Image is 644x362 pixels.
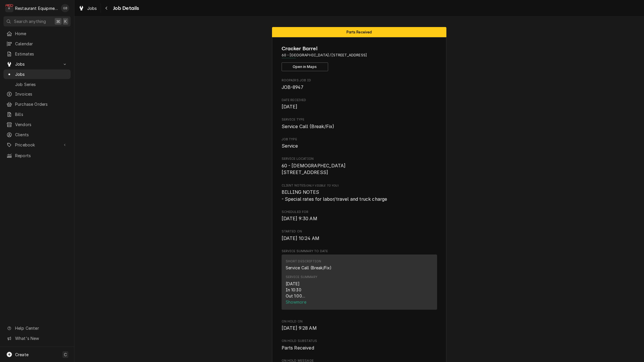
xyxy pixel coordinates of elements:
[3,69,71,79] a: Jobs
[282,137,437,142] span: Job Type
[282,210,437,222] div: Scheduled For
[282,124,334,129] span: Service Call (Break/Fix)
[5,4,13,12] div: R
[282,255,437,312] div: Service Summary
[15,142,59,148] span: Pricebook
[282,98,437,110] div: Date Received
[282,235,437,242] span: Started On
[15,153,68,159] span: Reports
[272,27,446,37] div: Status
[282,163,346,175] span: 60 - [DEMOGRAPHIC_DATA] [STREET_ADDRESS]
[282,183,437,203] div: [object Object]
[3,16,71,26] button: Search anything⌘K
[15,335,67,341] span: What's New
[282,143,437,150] span: Job Type
[282,339,437,343] span: On Hold SubStatus
[282,215,437,222] span: Scheduled For
[15,71,68,77] span: Jobs
[282,117,437,122] span: Service Type
[282,249,437,312] div: Service Summary To Date
[282,216,317,221] span: [DATE] 9:30 AM
[102,3,111,13] button: Navigate back
[14,18,46,24] span: Search anything
[282,84,437,91] span: Roopairs Job ID
[286,259,321,264] div: Short Description
[286,275,317,279] div: Service Summary
[56,18,60,24] span: ⌘
[282,183,437,188] span: Client Notes
[282,162,437,176] span: Service Location
[346,30,372,34] span: Parts Received
[286,299,433,305] button: Showmore
[282,85,303,90] span: JOB-8947
[282,53,437,58] span: Address
[286,300,307,304] span: Show more
[61,4,69,12] div: GB
[15,5,58,11] div: Restaurant Equipment Diagnostics
[15,352,28,357] span: Create
[3,151,71,160] a: Reports
[76,3,99,13] a: Jobs
[15,132,68,138] span: Clients
[282,98,437,103] span: Date Received
[3,140,71,150] a: Go to Pricebook
[282,339,437,351] div: On Hold SubStatus
[282,325,317,331] span: [DATE] 9:28 AM
[64,18,67,24] span: K
[87,5,97,11] span: Jobs
[15,81,68,87] span: Job Series
[3,120,71,129] a: Vendors
[3,130,71,139] a: Clients
[282,189,437,202] span: [object Object]
[3,334,71,343] a: Go to What's New
[286,265,332,271] div: Service Call (Break/Fix)
[64,352,67,358] span: C
[15,121,68,128] span: Vendors
[3,89,71,99] a: Invoices
[282,345,314,351] span: Parts Received
[15,51,68,57] span: Estimates
[3,99,71,109] a: Purchase Orders
[5,4,13,12] div: Restaurant Equipment Diagnostics's Avatar
[282,45,437,71] div: Client Information
[282,157,437,161] span: Service Location
[305,184,338,187] span: (Only Visible to You)
[3,110,71,119] a: Bills
[282,249,437,254] span: Service Summary To Date
[3,29,71,38] a: Home
[282,143,298,149] span: Service
[282,210,437,214] span: Scheduled For
[15,325,67,331] span: Help Center
[282,319,437,332] div: On Hold On
[15,31,68,37] span: Home
[282,229,437,242] div: Started On
[282,78,437,83] span: Roopairs Job ID
[15,91,68,97] span: Invoices
[3,323,71,333] a: Go to Help Center
[282,45,437,53] span: Name
[3,59,71,69] a: Go to Jobs
[282,325,437,332] span: On Hold On
[282,189,387,202] span: BILLING NOTES - Special rates for labor/travel and truck charge
[286,281,433,299] div: [DATE] In 10:30 Out 1:00 Tk 106 Vulcan griddle far left side I arrived on site and started by che...
[15,101,68,107] span: Purchase Orders
[3,49,71,59] a: Estimates
[3,39,71,49] a: Calendar
[15,61,59,67] span: Jobs
[282,62,328,71] button: Open in Maps
[282,319,437,324] span: On Hold On
[282,123,437,130] span: Service Type
[111,4,139,12] span: Job Details
[282,236,319,241] span: [DATE] 10:24 AM
[61,4,69,12] div: Gary Beaver's Avatar
[282,78,437,91] div: Roopairs Job ID
[282,137,437,150] div: Job Type
[282,229,437,234] span: Started On
[282,345,437,352] span: On Hold SubStatus
[15,111,68,117] span: Bills
[282,117,437,130] div: Service Type
[282,157,437,176] div: Service Location
[15,41,68,47] span: Calendar
[282,103,437,110] span: Date Received
[3,80,71,89] a: Job Series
